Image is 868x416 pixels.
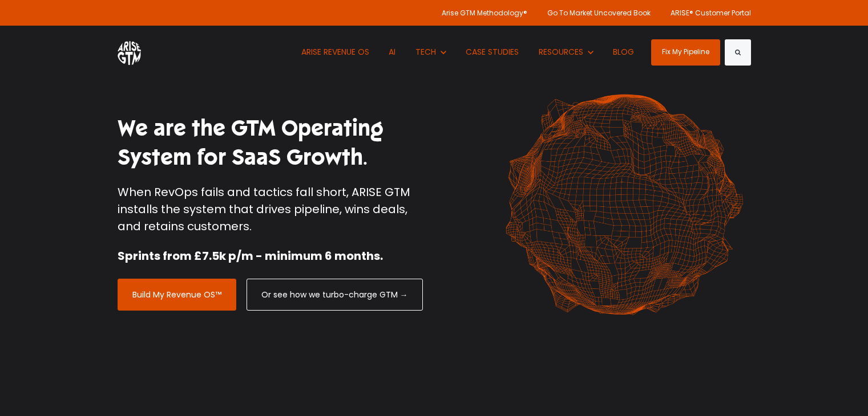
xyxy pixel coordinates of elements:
span: Show submenu for TECH [415,46,416,47]
img: shape-61 orange [497,82,751,327]
button: Search [725,39,751,66]
button: Show submenu for TECH TECH [407,26,454,79]
a: AI [381,26,405,79]
a: ARISE REVENUE OS [293,26,378,79]
p: When RevOps fails and tactics fall short, ARISE GTM installs the system that drives pipeline, win... [118,183,426,235]
nav: Desktop navigation [293,26,643,79]
strong: Sprints from £7.5k p/m - minimum 6 months. [118,248,383,264]
span: RESOURCES [539,46,583,58]
span: TECH [415,46,436,58]
a: BLOG [605,26,643,79]
a: CASE STUDIES [458,26,528,79]
a: Build My Revenue OS™ [118,279,236,311]
a: Or see how we turbo-charge GTM → [247,279,423,311]
span: Show submenu for RESOURCES [539,46,539,47]
a: Fix My Pipeline [651,39,720,66]
img: ARISE GTM logo (1) white [118,39,141,65]
h1: We are the GTM Operating System for SaaS Growth. [118,114,426,173]
button: Show submenu for RESOURCES RESOURCES [530,26,601,79]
